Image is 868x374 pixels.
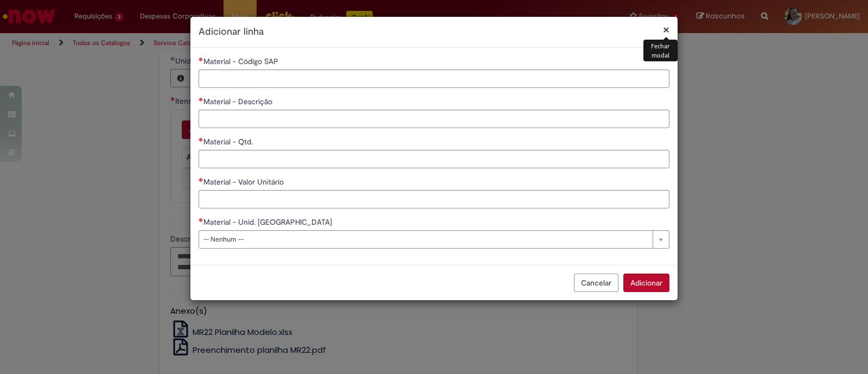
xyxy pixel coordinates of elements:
[199,110,669,128] input: Material - Descrição
[203,231,647,248] span: -- Nenhum --
[623,274,669,292] button: Adicionar
[203,56,280,66] span: Material - Código SAP
[199,97,203,102] span: Necessários
[203,217,334,227] span: Material - Unid. [GEOGRAPHIC_DATA]
[663,24,669,35] button: Fechar modal
[203,97,275,106] span: Material - Descrição
[203,137,255,147] span: Material - Qtd.
[199,178,203,182] span: Necessários
[199,150,669,168] input: Material - Qtd.
[203,177,286,187] span: Material - Valor Unitário
[199,218,203,222] span: Necessários
[199,190,669,208] input: Material - Valor Unitário
[199,137,203,142] span: Necessários
[643,40,678,61] div: Fechar modal
[199,69,669,88] input: Material - Código SAP
[574,274,618,292] button: Cancelar
[199,25,669,39] h2: Adicionar linha
[199,57,203,61] span: Necessários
